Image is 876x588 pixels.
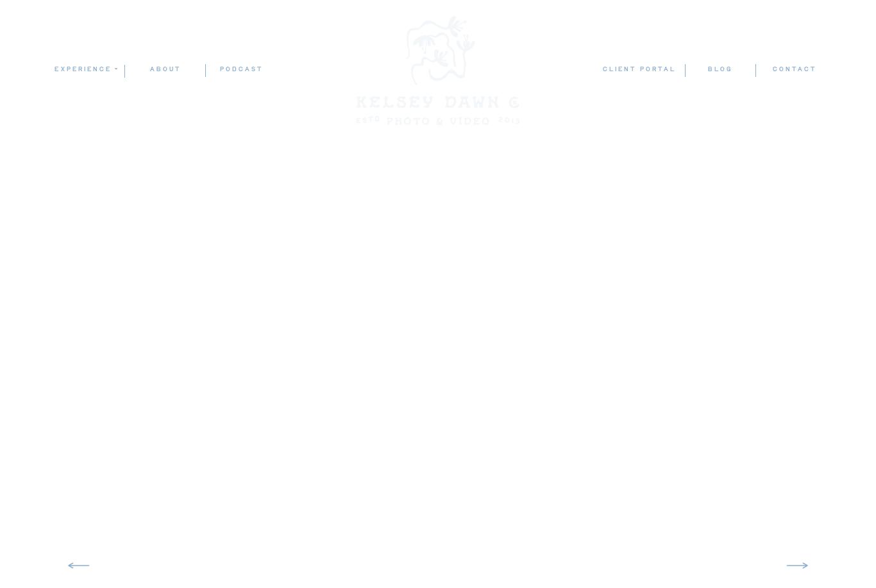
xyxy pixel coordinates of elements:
[125,63,205,76] a: ABOUT
[54,63,116,75] a: experience
[206,63,276,76] a: podcast
[602,63,678,77] a: client portal
[772,63,817,76] a: contact
[685,63,755,76] a: blog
